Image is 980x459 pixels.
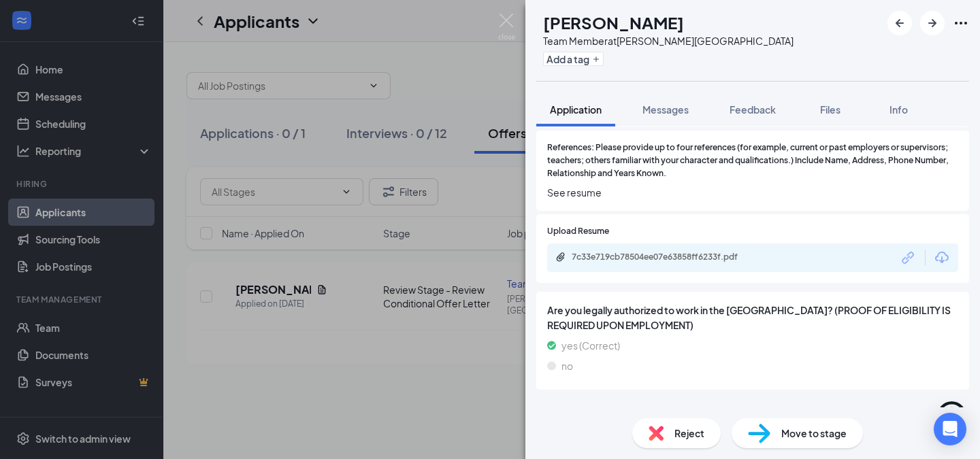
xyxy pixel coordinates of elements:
[781,426,847,441] span: Move to stage
[547,303,958,333] span: Are you legally authorized to work in the [GEOGRAPHIC_DATA]? (PROOF OF ELIGIBILITY IS REQUIRED UP...
[887,11,912,35] button: ArrowLeftNew
[561,338,620,353] span: yes (Correct)
[547,185,958,200] span: See resume
[924,15,941,31] svg: ArrowRight
[934,413,966,445] div: Open Intercom Messenger
[543,52,604,66] button: PlusAdd a tag
[561,358,573,373] span: no
[572,252,762,262] div: 7c33e719cb78504ee07e63858ff6233f.pdf
[953,15,969,31] svg: Ellipses
[555,252,566,262] svg: Paperclip
[642,103,689,116] span: Messages
[543,34,794,48] div: Team Member at [PERSON_NAME][GEOGRAPHIC_DATA]
[889,103,908,116] span: Info
[892,15,908,31] svg: ArrowLeftNew
[934,250,950,266] svg: Download
[674,426,704,441] span: Reject
[592,55,600,63] svg: Plus
[730,103,776,116] span: Feedback
[920,11,945,35] button: ArrowRight
[543,11,684,34] h1: [PERSON_NAME]
[547,225,609,238] span: Upload Resume
[934,398,969,433] svg: Clock
[900,249,917,267] svg: Link
[547,141,958,180] span: References: Please provide up to four references (for example, current or past employers or super...
[820,103,840,116] span: Files
[555,252,776,265] a: Paperclip7c33e719cb78504ee07e63858ff6233f.pdf
[550,103,602,116] span: Application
